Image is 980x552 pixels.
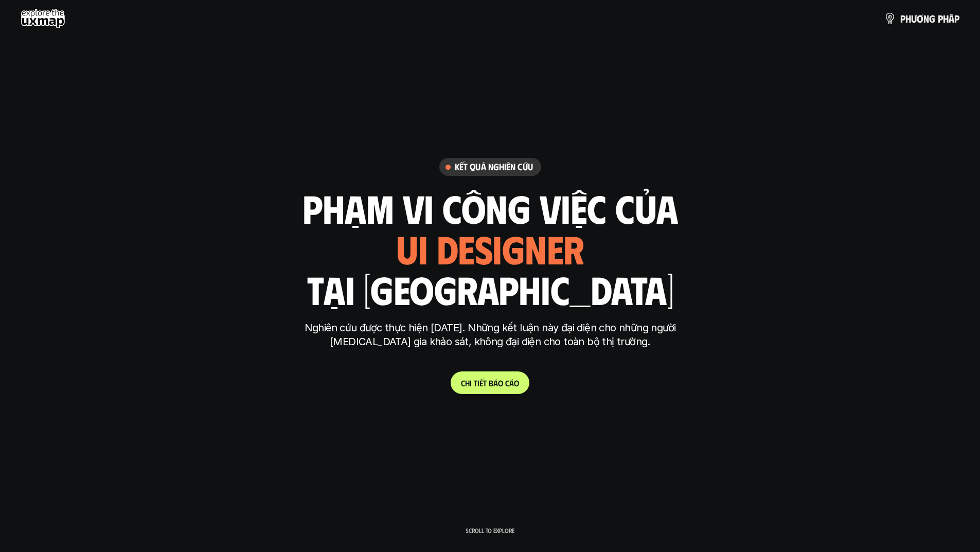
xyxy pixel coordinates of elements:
[489,378,493,388] span: b
[923,13,929,24] span: n
[917,13,923,24] span: ơ
[884,8,959,29] a: phươngpháp
[474,378,477,388] span: t
[949,13,954,24] span: á
[455,161,533,173] h6: Kết quả nghiên cứu
[297,321,683,349] p: Nghiên cứu được thực hiện [DATE]. Những kết luận này đại diện cho những người [MEDICAL_DATA] gia ...
[505,378,509,388] span: c
[911,13,917,24] span: ư
[943,13,949,24] span: h
[466,527,514,534] p: Scroll to explore
[954,13,959,24] span: p
[514,378,519,388] span: o
[470,378,472,388] span: i
[509,378,514,388] span: á
[451,371,529,394] a: Chitiếtbáocáo
[929,13,935,24] span: g
[905,13,911,24] span: h
[465,378,470,388] span: h
[477,378,479,388] span: i
[900,13,905,24] span: p
[479,378,483,388] span: ế
[461,378,465,388] span: C
[498,378,503,388] span: o
[938,13,943,24] span: p
[307,268,673,311] h1: tại [GEOGRAPHIC_DATA]
[483,378,487,388] span: t
[493,378,498,388] span: á
[302,186,678,229] h1: phạm vi công việc của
